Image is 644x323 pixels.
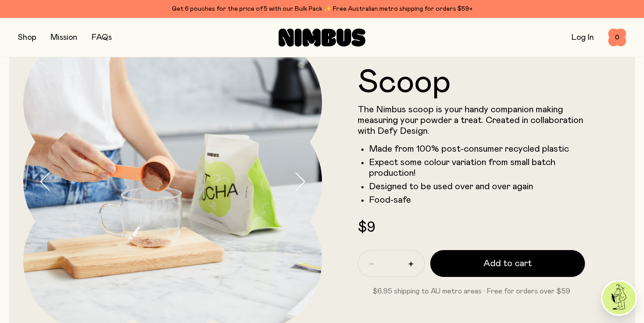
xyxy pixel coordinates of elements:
[483,257,532,270] span: Add to cart
[358,221,375,235] span: $9
[602,281,636,314] img: agent
[608,29,626,47] button: 0
[358,67,585,99] h1: Scoop
[369,144,585,154] li: Made from 100% post-consumer recycled plastic
[369,181,585,192] li: Designed to be used over and over again
[369,195,585,205] li: Food-safe
[92,34,112,42] a: FAQs
[51,34,77,42] a: Mission
[430,250,585,277] button: Add to cart
[358,286,585,297] p: $6.95 shipping to AU metro areas · Free for orders over $59
[18,4,626,14] div: Get 6 pouches for the price of 5 with our Bulk Pack ✨ Free Australian metro shipping for orders $59+
[572,34,594,42] a: Log In
[358,104,585,136] p: The Nimbus scoop is your handy companion making measuring your powder a treat. Created in collabo...
[369,157,585,178] li: Expect some colour variation from small batch production!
